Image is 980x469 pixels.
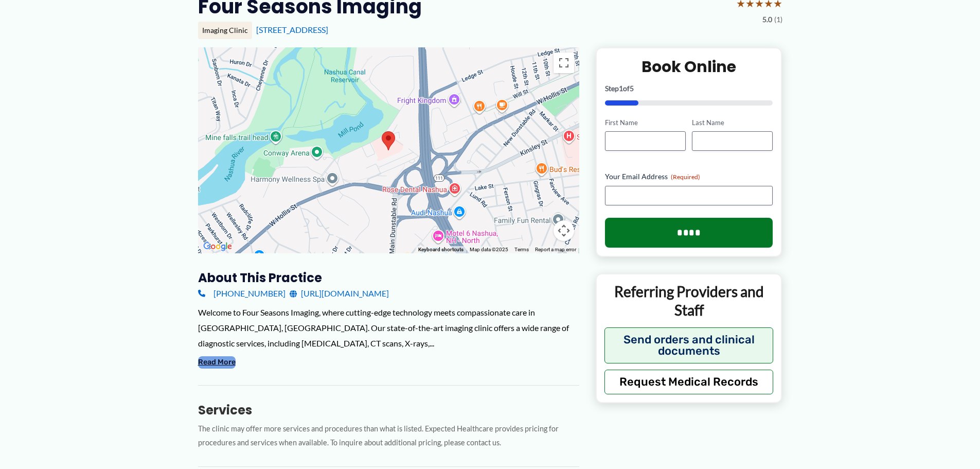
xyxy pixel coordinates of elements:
span: 1 [619,84,623,93]
span: (1) [774,13,782,26]
div: Imaging Clinic [198,22,252,39]
button: Keyboard shortcuts [418,246,464,253]
a: [PHONE_NUMBER] [198,286,286,301]
label: Your Email Address [605,171,773,182]
button: Send orders and clinical documents [604,327,774,363]
p: Referring Providers and Staff [604,282,774,320]
img: Google [201,240,235,253]
h2: Book Online [605,57,773,77]
label: First Name [605,118,686,128]
a: Report a map error [535,247,576,252]
span: Map data ©2025 [470,247,508,252]
a: [URL][DOMAIN_NAME] [290,286,389,301]
h3: Services [198,402,579,418]
span: (Required) [671,173,700,181]
p: Step of [605,85,773,92]
a: Open this area in Google Maps (opens a new window) [201,240,235,253]
button: Request Medical Records [604,370,774,394]
a: [STREET_ADDRESS] [256,25,328,34]
h3: About this practice [198,270,579,286]
button: Read More [198,356,236,369]
div: Welcome to Four Seasons Imaging, where cutting-edge technology meets compassionate care in [GEOGR... [198,305,579,351]
label: Last Name [692,118,773,128]
button: Map camera controls [554,220,574,241]
p: The clinic may offer more services and procedures than what is listed. Expected Healthcare provid... [198,422,579,450]
button: Toggle fullscreen view [554,53,574,73]
a: Terms (opens in new tab) [514,247,529,252]
span: 5 [630,84,634,93]
span: 5.0 [762,13,772,26]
